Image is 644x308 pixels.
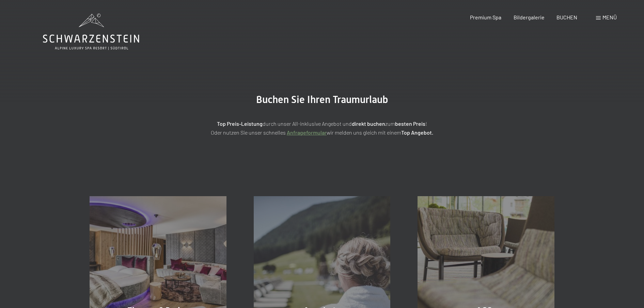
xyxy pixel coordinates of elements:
a: Anfrageformular [287,129,327,136]
span: Menü [602,14,617,20]
strong: Top Angebot. [401,129,433,136]
strong: besten Preis [395,120,425,127]
a: BUCHEN [556,14,577,20]
a: Bildergalerie [514,14,545,20]
a: Premium Spa [470,14,501,20]
p: durch unser All-inklusive Angebot und zum ! Oder nutzen Sie unser schnelles wir melden uns gleich... [152,119,492,137]
strong: Top Preis-Leistung [217,120,263,127]
strong: direkt buchen [352,120,385,127]
span: Buchen Sie Ihren Traumurlaub [256,93,388,105]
